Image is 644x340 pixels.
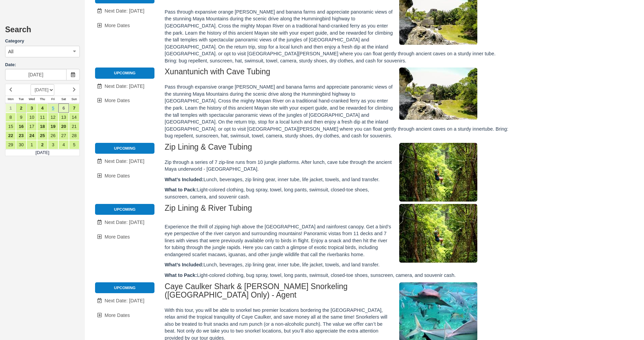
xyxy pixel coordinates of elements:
img: M51-1 [399,204,477,263]
strong: What to Pack: [165,187,197,192]
label: Category [5,38,80,44]
a: Next Date: [DATE] [95,79,154,93]
p: Lunch, beverages, zip lining gear, inner tube, life jacket, towels, and land transfer. [165,176,509,183]
h2: Zip Lining & River Tubing [165,204,509,216]
img: M112-1 [399,68,477,120]
a: 22 [5,131,16,140]
span: All [8,48,14,55]
span: Next Date: [DATE] [105,8,144,14]
strong: What to Pack: [165,272,197,278]
a: 21 [69,122,79,131]
a: 19 [48,122,58,131]
p: Light-colored clothing, bug spray, towel, long pants, swimsuit, closed-toe shoes, sunscreen, came... [165,272,509,279]
p: Experience the thrill of zipping high above the [GEOGRAPHIC_DATA] and rainforest canopy. Get a bi... [165,223,509,258]
a: 12 [48,113,58,122]
a: 16 [16,122,26,131]
a: 1 [26,140,37,149]
a: 10 [26,113,37,122]
h2: Xunantunich with Cave Tubing [165,68,509,80]
a: 23 [16,131,26,140]
span: More Dates [105,98,130,103]
strong: What’s Included: [165,262,204,267]
a: 24 [26,131,37,140]
a: 4 [37,103,48,113]
a: 1 [5,103,16,113]
td: [DATE] [5,149,80,156]
span: More Dates [105,313,130,318]
a: 25 [37,131,48,140]
a: 26 [48,131,58,140]
a: 3 [26,103,37,113]
a: 28 [69,131,79,140]
a: 5 [48,103,58,113]
strong: What’s Included: [165,177,204,182]
a: 11 [37,113,48,122]
a: 29 [5,140,16,149]
a: Next Date: [DATE] [95,4,154,18]
th: Thu [37,96,48,103]
a: Next Date: [DATE] [95,294,154,308]
span: Next Date: [DATE] [105,158,144,164]
a: 17 [26,122,37,131]
li: Upcoming [95,204,154,215]
a: 15 [5,122,16,131]
th: Tue [16,96,26,103]
a: 7 [69,103,79,113]
a: 13 [58,113,69,122]
a: Next Date: [DATE] [95,215,154,229]
button: All [5,46,80,57]
a: 30 [16,140,26,149]
th: Sat [58,96,69,103]
a: 27 [58,131,69,140]
a: 18 [37,122,48,131]
span: Next Date: [DATE] [105,298,144,303]
a: 2 [16,103,26,113]
th: Wed [26,96,37,103]
a: 6 [58,103,69,113]
a: 4 [58,140,69,149]
a: 5 [69,140,79,149]
p: Pass through expansive orange [PERSON_NAME] and banana farms and appreciate panoramic views of th... [165,8,509,64]
li: Upcoming [95,143,154,154]
img: M161-1 [399,143,477,202]
li: Upcoming [95,282,154,293]
th: Mon [5,96,16,103]
a: 3 [48,140,58,149]
span: More Dates [105,23,130,28]
th: Fri [48,96,58,103]
span: Next Date: [DATE] [105,83,144,89]
span: More Dates [105,234,130,240]
span: Next Date: [DATE] [105,220,144,225]
p: Light-colored clothing, bug spray, towel, long pants, swimsuit, closed-toe shoes, sunscreen, came... [165,186,509,200]
h2: Search [5,25,80,38]
p: Zip through a series of 7 zip-line runs from 10 jungle platforms. After lunch, cave tube through ... [165,159,509,173]
a: 2 [37,140,48,149]
h2: Zip Lining & Cave Tubing [165,143,509,155]
p: Pass through expansive orange [PERSON_NAME] and banana farms and appreciate panoramic views of th... [165,83,509,139]
a: Next Date: [DATE] [95,154,154,168]
h2: Caye Caulker Shark & [PERSON_NAME] Snorkeling ([GEOGRAPHIC_DATA] Only) - Agent [165,282,509,303]
th: Sun [69,96,79,103]
a: 14 [69,113,79,122]
li: Upcoming [95,68,154,78]
span: More Dates [105,173,130,178]
label: Date: [5,62,80,68]
p: Lunch, beverages, zip lining gear, inner tube, life jacket, towels, and land transfer. [165,261,509,268]
a: 9 [16,113,26,122]
a: 8 [5,113,16,122]
a: 20 [58,122,69,131]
